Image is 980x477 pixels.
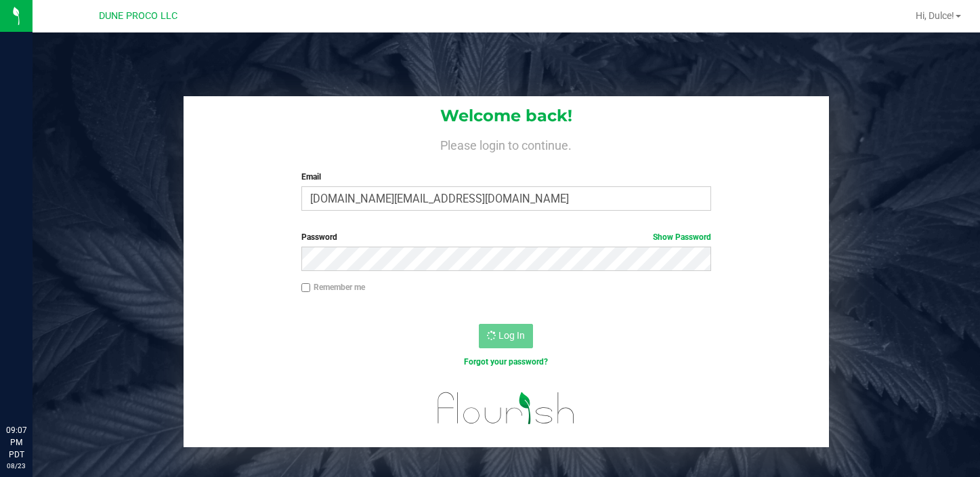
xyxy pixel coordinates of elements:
span: DUNE PROCO LLC [99,10,177,22]
span: Password [301,232,337,242]
a: Forgot your password? [464,357,548,367]
p: 09:07 PM PDT [6,424,26,461]
h4: Please login to continue. [184,136,829,152]
h1: Welcome back! [184,107,829,125]
input: Remember me [301,283,311,293]
button: Log In [479,324,533,348]
img: flourish_logo.svg [425,382,587,434]
label: Remember me [301,281,365,293]
label: Email [301,171,711,183]
span: Hi, Dulce! [916,10,954,21]
p: 08/23 [6,461,26,471]
span: Log In [498,330,525,341]
a: Show Password [653,232,711,242]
